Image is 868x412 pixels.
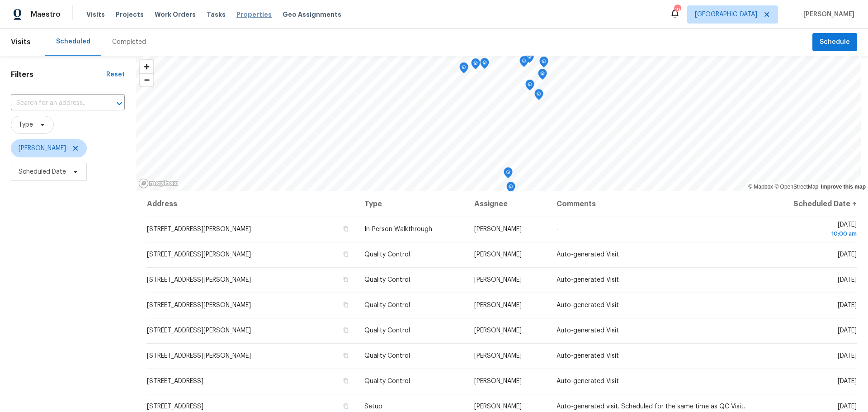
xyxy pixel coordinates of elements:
span: [STREET_ADDRESS] [147,403,203,410]
div: 10:00 am [770,229,857,238]
span: [DATE] [838,277,857,283]
button: Copy Address [342,250,350,258]
th: Comments [549,191,763,217]
span: Tasks [207,11,226,18]
button: Copy Address [342,377,350,385]
span: Auto-generated Visit [557,327,619,334]
div: Map marker [525,80,534,94]
span: [PERSON_NAME] [474,378,522,384]
div: Map marker [538,69,547,83]
button: Copy Address [342,351,350,360]
span: Quality Control [364,327,410,334]
span: Projects [116,10,144,19]
span: Setup [364,403,382,410]
button: Copy Address [342,225,350,233]
h1: Filters [11,70,106,79]
span: [STREET_ADDRESS][PERSON_NAME] [147,353,251,359]
th: Assignee [467,191,550,217]
span: [PERSON_NAME] [474,251,522,258]
span: [DATE] [838,378,857,384]
button: Copy Address [342,301,350,309]
span: Quality Control [364,353,410,359]
span: Auto-generated Visit [557,353,619,359]
span: [PERSON_NAME] [474,403,522,410]
span: Maestro [31,10,61,19]
th: Type [357,191,467,217]
span: [PERSON_NAME] [474,277,522,283]
span: [DATE] [838,302,857,308]
span: Zoom out [140,74,153,86]
button: Zoom in [140,60,153,73]
span: Work Orders [155,10,196,19]
div: Map marker [539,57,548,71]
span: Auto-generated Visit [557,251,619,258]
div: Map marker [471,58,480,72]
div: Completed [112,38,146,47]
span: Visits [86,10,105,19]
a: OpenStreetMap [774,184,818,190]
span: In-Person Walkthrough [364,226,432,232]
th: Scheduled Date ↑ [763,191,857,217]
span: Type [19,120,33,129]
button: Zoom out [140,73,153,86]
span: [DATE] [838,403,857,410]
span: - [557,226,559,232]
canvas: Map [136,56,861,191]
button: Copy Address [342,275,350,284]
span: [DATE] [838,251,857,258]
span: Auto-generated Visit [557,302,619,308]
span: [STREET_ADDRESS] [147,378,203,384]
div: 19 [674,5,680,14]
div: Map marker [525,52,534,66]
span: [STREET_ADDRESS][PERSON_NAME] [147,251,251,258]
span: [PERSON_NAME] [474,226,522,232]
span: [STREET_ADDRESS][PERSON_NAME] [147,277,251,283]
th: Address [146,191,357,217]
a: Mapbox homepage [138,178,178,189]
div: Map marker [506,182,515,196]
span: [DATE] [770,222,857,238]
span: [STREET_ADDRESS][PERSON_NAME] [147,302,251,308]
span: Auto-generated Visit [557,277,619,283]
span: [STREET_ADDRESS][PERSON_NAME] [147,327,251,334]
span: [PERSON_NAME] [474,302,522,308]
button: Copy Address [342,402,350,410]
span: Properties [236,10,272,19]
span: Quality Control [364,378,410,384]
span: Quality Control [364,277,410,283]
span: Quality Control [364,251,410,258]
span: [DATE] [838,353,857,359]
span: [GEOGRAPHIC_DATA] [695,10,757,19]
span: Schedule [820,37,850,48]
button: Copy Address [342,326,350,334]
div: Map marker [519,56,528,70]
span: Auto-generated Visit [557,378,619,384]
div: Map marker [480,58,489,72]
span: Scheduled Date [19,167,66,176]
span: Visits [11,32,31,52]
a: Mapbox [748,184,773,190]
span: [DATE] [838,327,857,334]
span: Auto-generated visit. Scheduled for the same time as QC Visit. [557,403,745,410]
input: Search for an address... [11,96,99,110]
span: Geo Assignments [283,10,341,19]
span: [PERSON_NAME] [19,144,66,153]
div: Reset [106,70,125,79]
div: Map marker [534,89,543,103]
span: [STREET_ADDRESS][PERSON_NAME] [147,226,251,232]
div: Map marker [459,62,468,76]
span: Quality Control [364,302,410,308]
button: Open [113,97,126,110]
div: Scheduled [56,37,90,46]
span: [PERSON_NAME] [800,10,854,19]
span: [PERSON_NAME] [474,327,522,334]
a: Improve this map [821,184,866,190]
span: [PERSON_NAME] [474,353,522,359]
div: Map marker [504,167,513,181]
button: Schedule [812,33,857,52]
